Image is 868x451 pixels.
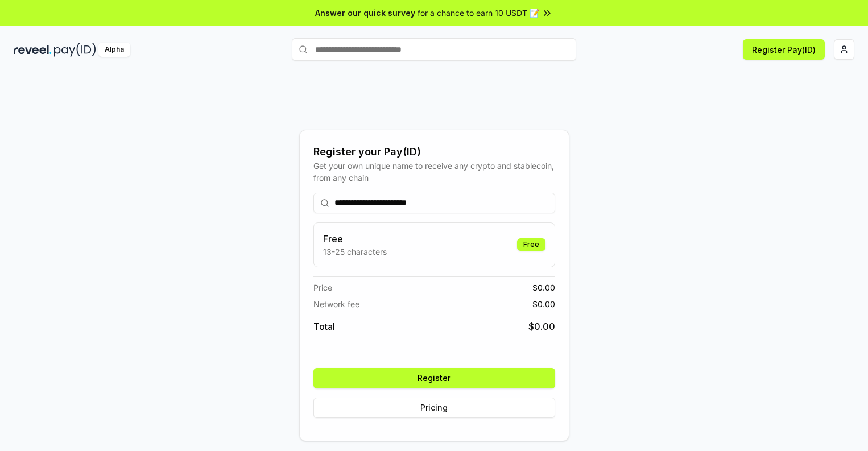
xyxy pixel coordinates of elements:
[532,298,555,310] span: $ 0.00
[528,320,555,333] span: $ 0.00
[98,43,130,57] div: Alpha
[14,43,52,57] img: reveel_dark
[323,246,387,258] p: 13-25 characters
[315,7,415,19] span: Answer our quick survey
[54,43,96,57] img: pay_id
[532,282,555,293] span: $ 0.00
[313,282,332,293] span: Price
[313,144,555,160] div: Register your Pay(ID)
[313,298,359,310] span: Network fee
[418,7,539,19] span: for a chance to earn 10 USDT 📝
[743,39,825,60] button: Register Pay(ID)
[313,368,555,388] button: Register
[313,320,335,333] span: Total
[517,238,545,251] div: Free
[313,160,555,184] div: Get your own unique name to receive any crypto and stablecoin, from any chain
[323,232,387,246] h3: Free
[313,398,555,418] button: Pricing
